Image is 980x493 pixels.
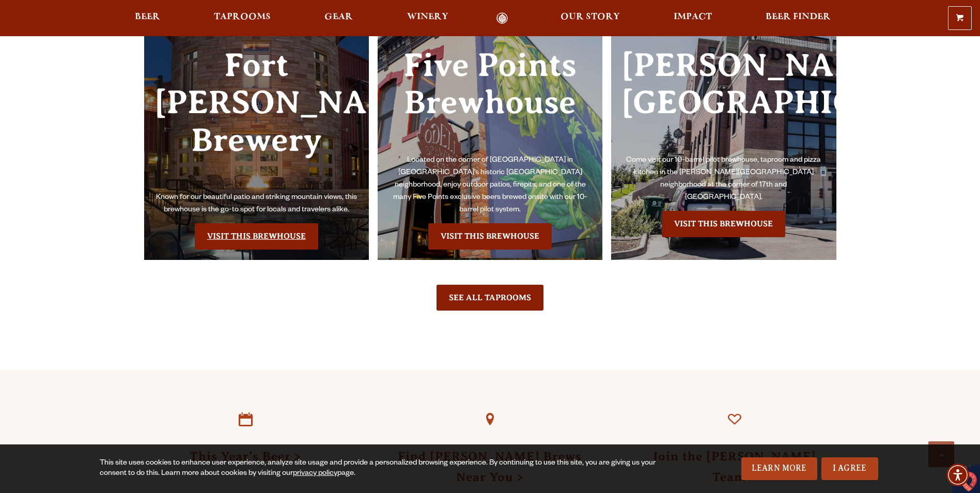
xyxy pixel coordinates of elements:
h3: Five Points Brewhouse [388,47,593,155]
div: This site uses cookies to enhance user experience, analyze site usage and provide a personalized ... [100,458,657,479]
a: Impact [667,12,719,24]
a: Taprooms [207,12,277,24]
p: Come visit our 10-barrel pilot brewhouse, taproom and pizza kitchen in the [PERSON_NAME][GEOGRAPH... [621,155,826,204]
h3: [PERSON_NAME][GEOGRAPHIC_DATA] [621,47,826,155]
span: Our Story [561,13,620,21]
span: Winery [407,13,448,21]
a: Odell Home [483,12,522,24]
a: Join the Odell Team [711,396,758,443]
div: Accessibility Menu [946,464,969,486]
a: Scroll to top [928,441,954,467]
a: This Year’s Beer [222,396,269,443]
a: privacy policy [293,470,337,478]
span: Taprooms [214,13,271,21]
a: Find Odell Brews Near You [466,396,514,443]
a: Our Story [554,12,627,24]
span: Impact [674,13,712,21]
p: Known for our beautiful patio and striking mountain views, this brewhouse is the go-to spot for l... [154,192,359,217]
a: Winery [400,12,455,24]
a: I Agree [821,457,878,480]
a: Gear [318,12,360,24]
h3: Fort [PERSON_NAME] Brewery [154,47,359,192]
a: Beer Finder [759,12,837,24]
a: See All Taprooms [437,285,543,311]
a: Visit the Sloan’s Lake Brewhouse [662,211,785,237]
a: Visit the Five Points Brewhouse [428,223,552,249]
a: Beer [128,12,167,24]
a: Visit the Fort Collin's Brewery & Taproom [195,223,318,249]
span: Beer [135,13,160,21]
p: Located on the corner of [GEOGRAPHIC_DATA] in [GEOGRAPHIC_DATA]’s historic [GEOGRAPHIC_DATA] neig... [388,155,593,217]
span: Gear [324,13,353,21]
span: Beer Finder [766,13,831,21]
a: Learn More [741,457,817,480]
